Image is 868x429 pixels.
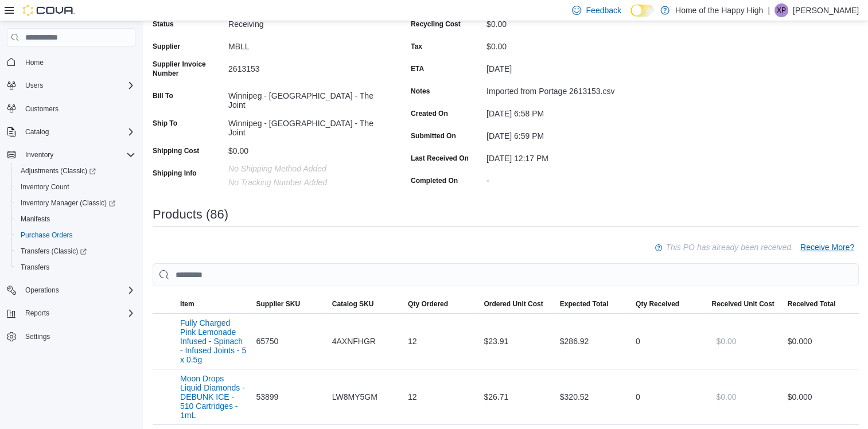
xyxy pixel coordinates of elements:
[479,385,555,408] div: $26.71
[16,228,135,242] span: Purchase Orders
[403,295,479,313] button: Qty Ordered
[411,154,469,163] label: Last Received On
[411,19,461,29] label: Recycling Cost
[2,77,140,93] button: Users
[403,330,479,353] div: 12
[716,336,736,347] span: $0.00
[332,390,377,404] span: LW8MY5GM
[2,305,140,321] button: Reports
[153,208,228,221] h3: Products (86)
[25,81,43,90] span: Users
[486,15,640,29] div: $0.00
[2,124,140,140] button: Catalog
[332,299,374,309] span: Catalog SKU
[228,114,382,137] div: Winnipeg - [GEOGRAPHIC_DATA] - The Joint
[555,330,631,353] div: $286.92
[403,385,479,408] div: 12
[153,42,180,51] label: Supplier
[153,19,174,29] label: Status
[228,60,382,73] div: 2613153
[484,299,543,309] span: Ordered Unit Cost
[21,247,87,256] span: Transfers (Classic)
[2,53,140,70] button: Home
[180,318,247,364] button: Fully Charged Pink Lemonade Infused - Spinach - Infused Joints - 5 x 0.5g
[411,131,456,141] label: Submitted On
[665,240,793,254] p: This PO has already been received.
[479,330,555,353] div: $23.91
[16,164,100,178] a: Adjustments (Classic)
[25,309,49,318] span: Reports
[768,3,770,17] p: |
[16,180,74,194] a: Inventory Count
[21,56,48,69] a: Home
[486,127,640,141] div: [DATE] 6:59 PM
[11,211,140,227] button: Manifests
[486,60,640,73] div: [DATE]
[21,102,63,116] a: Customers
[153,169,197,178] label: Shipping Info
[16,164,135,178] span: Adjustments (Classic)
[16,212,135,226] span: Manifests
[23,5,75,16] img: Cova
[21,283,135,297] span: Operations
[228,178,382,187] p: No Tracking Number added
[411,42,422,51] label: Tax
[21,54,135,69] span: Home
[486,82,640,96] div: Imported from Portage 2613153.csv
[631,385,707,408] div: 0
[153,119,177,128] label: Ship To
[328,295,403,313] button: Catalog SKU
[411,109,448,118] label: Created On
[21,329,135,344] span: Settings
[479,295,555,313] button: Ordered Unit Cost
[21,148,58,162] button: Inventory
[11,195,140,211] a: Inventory Manager (Classic)
[2,147,140,163] button: Inventory
[783,295,859,313] button: Received Total
[25,286,59,295] span: Operations
[486,104,640,118] div: [DATE] 6:58 PM
[25,58,44,67] span: Home
[411,87,430,96] label: Notes
[408,299,448,309] span: Qty Ordered
[560,299,608,309] span: Expected Total
[21,182,69,192] span: Inventory Count
[11,259,140,275] button: Transfers
[25,332,50,341] span: Settings
[16,196,135,210] span: Inventory Manager (Classic)
[796,236,859,259] button: Receive More?
[777,3,786,17] span: XP
[251,295,327,313] button: Supplier SKU
[228,164,382,173] p: No Shipping Method added
[153,91,173,100] label: Bill To
[16,260,54,274] a: Transfers
[16,260,135,274] span: Transfers
[16,196,120,210] a: Inventory Manager (Classic)
[176,295,251,313] button: Item
[21,306,135,320] span: Reports
[21,148,135,162] span: Inventory
[25,127,49,136] span: Catalog
[21,214,50,224] span: Manifests
[256,334,278,348] span: 65750
[256,299,300,309] span: Supplier SKU
[16,228,77,242] a: Purchase Orders
[180,299,194,309] span: Item
[711,385,741,408] button: $0.00
[11,179,140,195] button: Inventory Count
[788,390,854,404] div: $0.00 0
[630,5,655,17] input: Dark Mode
[411,64,424,73] label: ETA
[788,334,854,348] div: $0.00 0
[555,295,631,313] button: Expected Total
[21,166,96,175] span: Adjustments (Classic)
[486,37,640,51] div: $0.00
[228,15,382,29] div: Receiving
[7,49,135,375] nav: Complex example
[586,5,621,16] span: Feedback
[716,391,736,403] span: $0.00
[153,146,199,155] label: Shipping Cost
[774,3,788,17] div: Xenia Pearson
[793,3,859,17] p: [PERSON_NAME]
